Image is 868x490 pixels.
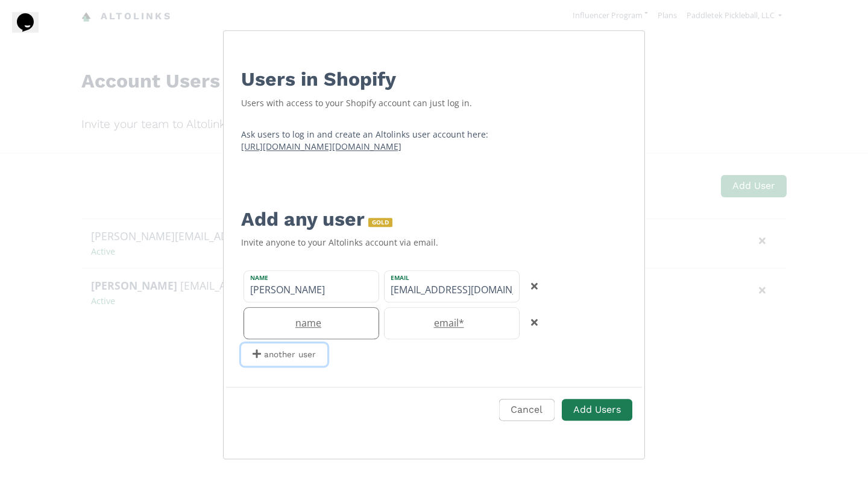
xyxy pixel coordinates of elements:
iframe: chat widget [12,12,51,48]
div: Add any user [241,196,627,232]
div: Users with access to your Shopify account can just log in. [241,97,627,109]
p: Ask users to log in and create an Altolinks user account here: [241,129,627,141]
span: GOLD [368,218,392,227]
label: name [244,271,366,282]
div: Invite anyone to your Altolinks account via email. [241,237,627,249]
label: email [385,271,507,282]
button: Cancel [499,399,554,421]
label: name [244,316,366,330]
small: another user [264,345,316,364]
u: [URL][DOMAIN_NAME][DOMAIN_NAME] [241,141,401,152]
label: email * [385,316,507,330]
button: Add Users [562,399,632,421]
div: Users in Shopify [241,57,627,92]
div: Edit Program [223,30,645,459]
